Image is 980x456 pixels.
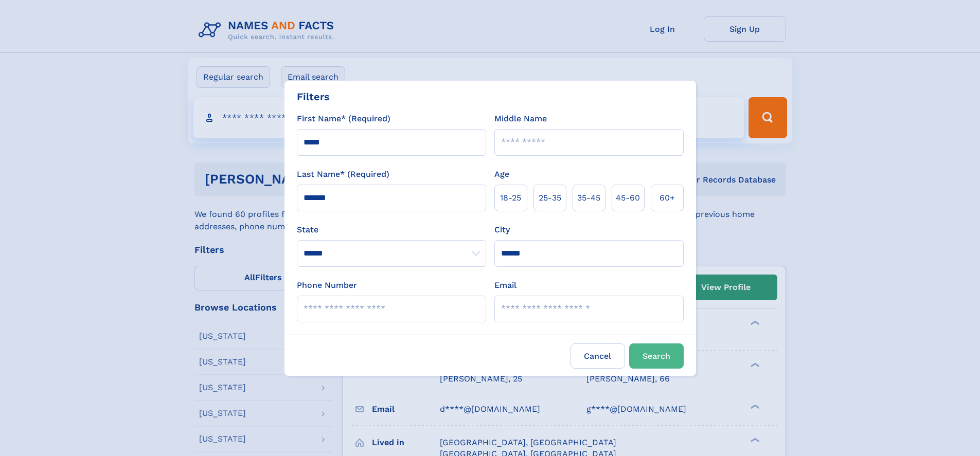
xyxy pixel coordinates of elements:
label: State [297,224,486,236]
label: Middle Name [494,113,547,125]
label: Age [494,168,509,180]
label: Cancel [571,343,625,369]
label: Email [494,279,516,291]
span: 45‑60 [616,192,640,204]
div: Filters [297,89,330,104]
label: First Name* (Required) [297,113,390,125]
button: Search [629,343,684,369]
label: City [494,224,510,236]
span: 25‑35 [539,192,561,204]
span: 60+ [660,192,675,204]
label: Last Name* (Required) [297,168,389,180]
label: Phone Number [297,279,357,291]
span: 35‑45 [577,192,600,204]
span: 18‑25 [500,192,521,204]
